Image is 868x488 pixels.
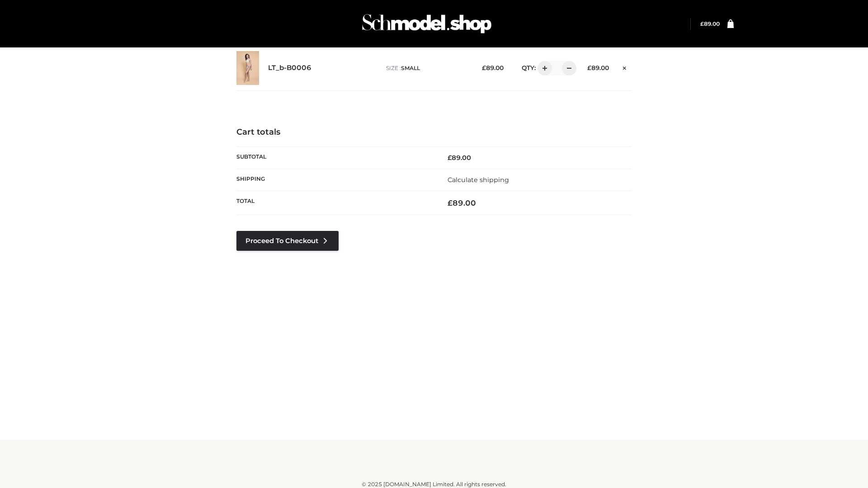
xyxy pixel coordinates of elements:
h4: Cart totals [236,127,632,137]
span: £ [448,154,452,162]
a: LT_b-B0006 [268,64,311,72]
th: Total [236,191,434,215]
a: Proceed to Checkout [236,231,339,251]
span: £ [482,64,486,71]
img: Schmodel Admin 964 [359,6,495,42]
div: QTY: [513,61,573,75]
bdi: 89.00 [448,198,476,207]
th: Shipping [236,169,434,191]
bdi: 89.00 [448,154,471,162]
a: Remove this item [618,61,632,73]
span: £ [700,20,704,27]
a: Calculate shipping [448,176,509,184]
a: £89.00 [700,20,720,27]
span: SMALL [401,65,420,71]
span: £ [448,198,453,207]
span: £ [587,64,591,71]
p: size : [386,64,468,72]
th: Subtotal [236,146,434,169]
bdi: 89.00 [700,20,720,27]
bdi: 89.00 [482,64,504,71]
bdi: 89.00 [587,64,609,71]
